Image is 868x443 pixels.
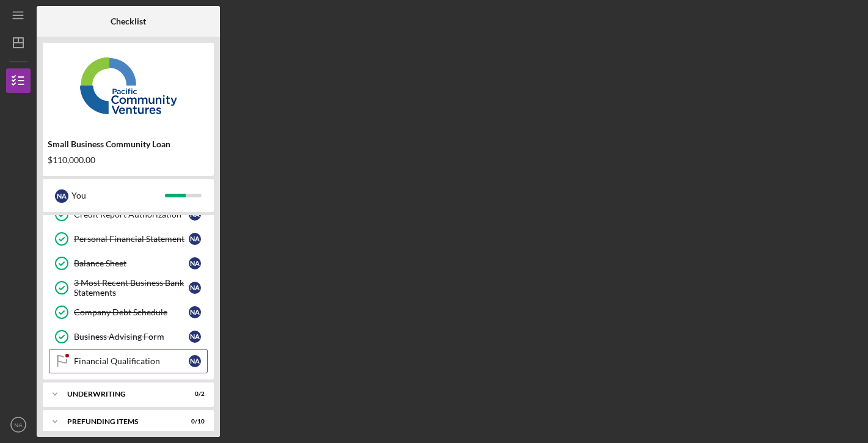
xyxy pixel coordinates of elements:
div: N A [55,189,68,203]
div: Prefunding Items [67,418,174,425]
div: Balance Sheet [74,258,189,268]
div: N A [189,282,201,294]
div: N A [189,355,201,367]
div: You [71,185,165,206]
a: Balance SheetNA [49,251,208,276]
button: NA [6,412,31,437]
div: Small Business Community Loan [48,139,209,149]
a: Financial QualificationNA [49,349,208,373]
div: N A [189,257,201,269]
div: 0 / 2 [183,390,205,398]
a: Company Debt ScheduleNA [49,300,208,324]
div: N A [189,331,201,343]
a: Business Advising FormNA [49,324,208,349]
div: Personal Financial Statement [74,234,189,244]
img: Product logo [43,49,214,122]
div: 3 Most Recent Business Bank Statements [74,278,189,298]
div: Company Debt Schedule [74,307,189,317]
div: 0 / 10 [183,418,205,425]
text: NA [14,422,23,428]
b: Checklist [111,16,146,26]
div: N A [189,306,201,318]
div: $110,000.00 [48,155,209,165]
a: 3 Most Recent Business Bank StatementsNA [49,276,208,300]
div: Business Advising Form [74,332,189,342]
a: Personal Financial StatementNA [49,227,208,251]
div: Financial Qualification [74,356,189,366]
div: N A [189,233,201,245]
div: Underwriting [67,390,174,398]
